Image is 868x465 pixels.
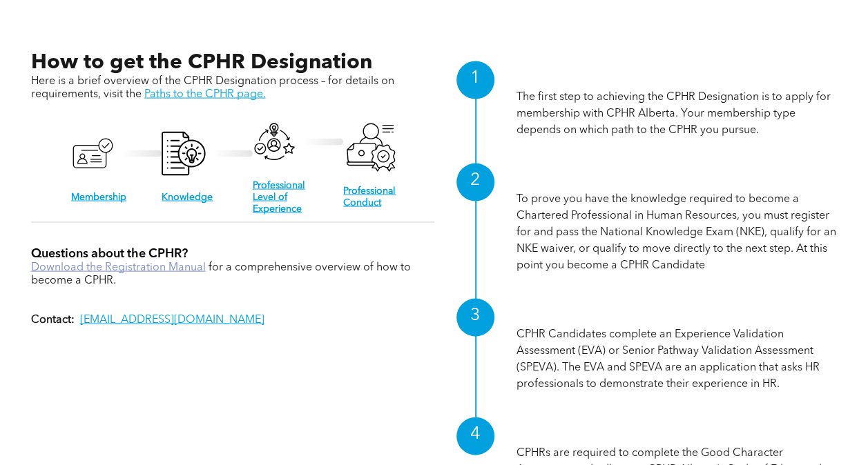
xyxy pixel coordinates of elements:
[517,326,838,392] p: CPHR Candidates complete an Experience Validation Assessment (EVA) or Senior Pathway Validation A...
[456,61,494,99] div: 1
[31,261,411,286] span: for a comprehensive overview of how to become a CPHR.
[517,67,838,88] h1: Membership
[31,52,372,72] span: How to get the CPHR Designation
[31,314,75,325] strong: Contact:
[517,304,838,326] h1: Professional Level of Experience
[71,192,126,201] a: Membership
[517,88,838,138] p: The first step to achieving the CPHR Designation is to apply for membership with CPHR Alberta. Yo...
[456,298,494,336] div: 3
[343,186,396,207] a: Professional Conduct
[162,192,213,201] a: Knowledge
[456,417,494,455] div: 4
[80,314,264,325] a: [EMAIL_ADDRESS][DOMAIN_NAME]
[517,169,838,190] h1: Knowledge
[31,247,188,259] span: Questions about the CPHR?
[253,180,305,213] a: Professional Level of Experience
[31,261,206,273] a: Download the Registration Manual
[517,190,838,273] p: To prove you have the knowledge required to become a Chartered Professional in Human Resources, y...
[456,163,494,201] div: 2
[31,75,394,99] span: Here is a brief overview of the CPHR Designation process – for details on requirements, visit the
[517,423,838,444] h1: Professional Conduct
[144,88,266,99] a: Paths to the CPHR page.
